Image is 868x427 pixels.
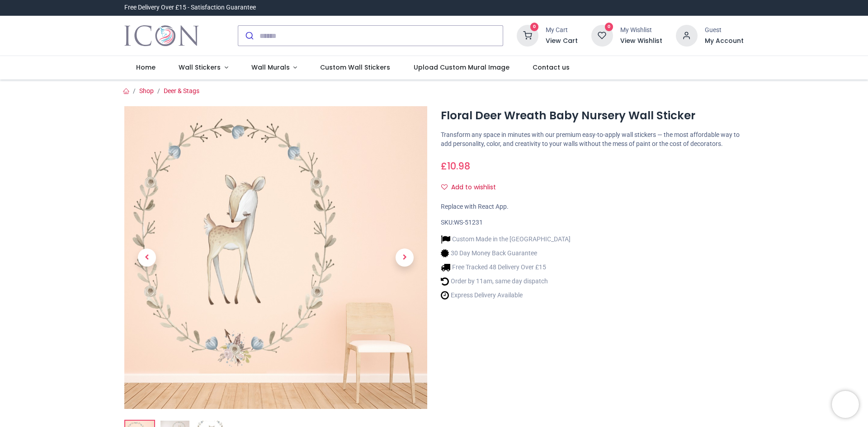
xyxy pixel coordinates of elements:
a: 0 [591,32,613,39]
span: £ [441,160,470,173]
h1: Floral Deer Wreath Baby Nursery Wall Sticker [441,108,744,123]
span: Custom Wall Stickers [320,63,390,72]
span: Upload Custom Mural Image [414,63,509,72]
a: Shop [139,87,154,94]
div: SKU: [441,218,744,227]
li: Express Delivery Available [441,291,571,300]
li: Order by 11am, same day dispatch [441,277,571,286]
a: 0 [517,32,538,39]
li: Custom Made in the [GEOGRAPHIC_DATA] [441,235,571,244]
div: My Cart [546,26,578,35]
li: 30 Day Money Back Guarantee [441,249,571,258]
a: Deer & Stags [164,87,199,94]
i: Add to wishlist [441,184,448,190]
sup: 0 [530,23,539,31]
img: Floral Deer Wreath Baby Nursery Wall Sticker [124,106,427,409]
a: Next [382,152,427,364]
sup: 0 [605,23,613,31]
iframe: Customer reviews powered by Trustpilot [554,3,744,12]
a: Wall Murals [240,56,309,80]
span: Previous [138,249,156,267]
span: Contact us [533,63,570,72]
a: View Wishlist [620,37,662,46]
a: Wall Stickers [167,56,240,80]
button: Add to wishlistAdd to wishlist [441,180,504,195]
a: My Account [705,37,744,46]
span: Wall Murals [251,63,290,72]
span: 10.98 [447,160,470,173]
span: WS-51231 [454,219,483,226]
iframe: Brevo live chat [832,391,859,418]
a: Logo of Icon Wall Stickers [124,23,199,48]
img: Icon Wall Stickers [124,23,199,48]
span: Wall Stickers [179,63,221,72]
p: Transform any space in minutes with our premium easy-to-apply wall stickers — the most affordable... [441,131,744,148]
div: Free Delivery Over £15 - Satisfaction Guarantee [124,3,256,12]
a: Previous [124,152,170,364]
a: View Cart [546,37,578,46]
span: Next [396,249,414,267]
span: Home [136,63,156,72]
div: My Wishlist [620,26,662,35]
div: Guest [705,26,744,35]
li: Free Tracked 48 Delivery Over £15 [441,263,571,272]
button: Submit [238,26,259,46]
div: Replace with React App. [441,202,744,211]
